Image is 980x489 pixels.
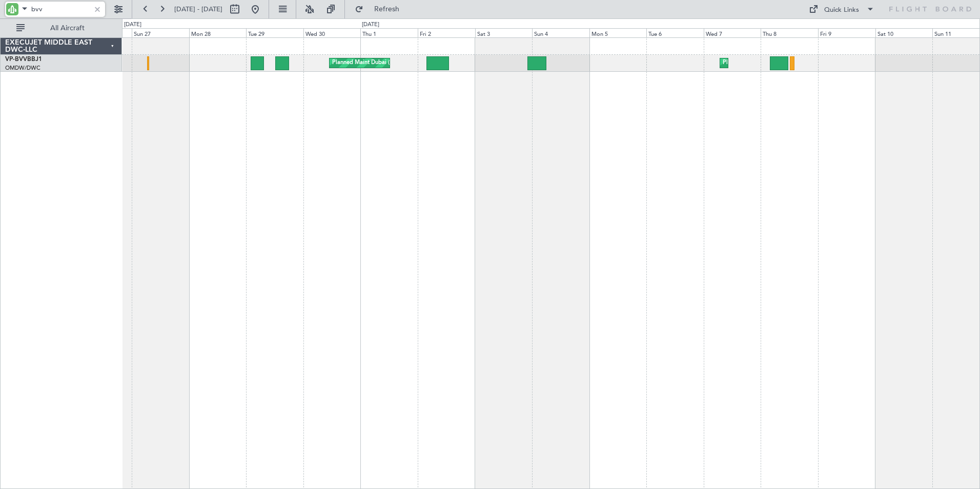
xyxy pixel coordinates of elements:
span: [DATE] - [DATE] [174,5,222,14]
div: [DATE] [362,21,379,29]
div: Thu 1 [360,28,418,37]
div: Mon 5 [589,28,647,37]
div: Sat 10 [875,28,933,37]
div: [DATE] [124,21,141,29]
div: Mon 28 [189,28,247,37]
div: Tue 6 [646,28,704,37]
a: VP-BVVBBJ1 [5,56,42,63]
div: Sun 4 [532,28,589,37]
button: All Aircraft [11,20,111,36]
div: Sat 3 [475,28,533,37]
button: Refresh [350,1,412,17]
button: Quick Links [804,1,880,17]
span: Refresh [365,6,409,13]
div: Wed 7 [704,28,761,37]
div: Wed 30 [303,28,361,37]
div: Quick Links [824,5,859,15]
span: All Aircraft [27,25,108,32]
div: Planned Maint Dubai (Al Maktoum Intl) [332,55,433,71]
a: OMDW/DWC [5,64,40,72]
div: Fri 2 [418,28,475,37]
div: Tue 29 [246,28,303,37]
div: Fri 9 [818,28,875,37]
span: VP-BVV [5,56,27,63]
div: Thu 8 [761,28,818,37]
div: Planned Maint Dubai (Al Maktoum Intl) [723,55,824,71]
input: A/C (Reg. or Type) [31,2,90,17]
div: Sun 27 [132,28,189,37]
